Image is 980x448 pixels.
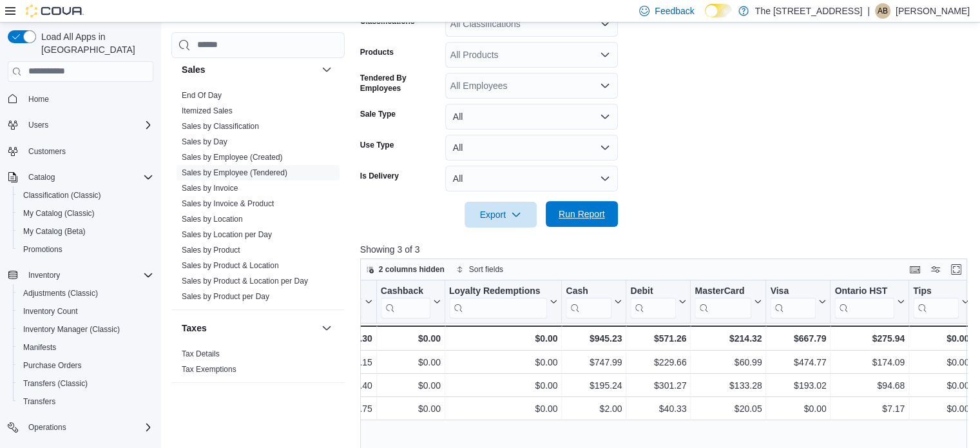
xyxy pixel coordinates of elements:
[23,360,82,371] span: Purchase Orders
[171,346,345,382] div: Taxes
[182,91,222,100] a: End Of Day
[878,3,888,19] span: AB
[182,183,238,193] span: Sales by Invoice
[380,355,440,370] div: $0.00
[913,355,969,370] div: $0.00
[23,244,62,255] span: Promotions
[26,5,84,17] img: Cova
[566,285,611,297] div: Cash
[182,199,274,209] span: Sales by Invoice & Product
[13,375,159,393] button: Transfers (Classic)
[13,338,159,356] button: Manifests
[695,401,762,416] div: $20.05
[36,30,153,56] span: Load All Apps in [GEOGRAPHIC_DATA]
[18,376,153,391] span: Transfers (Classic)
[23,170,153,185] span: Catalog
[770,331,826,346] div: $667.79
[755,3,863,19] p: The [STREET_ADDRESS]
[3,90,159,108] button: Home
[695,285,751,318] div: MasterCard
[13,204,159,222] button: My Catalog (Classic)
[182,106,233,115] a: Itemized Sales
[182,153,283,162] a: Sales by Employee (Created)
[182,90,222,101] span: End Of Day
[896,3,970,19] p: [PERSON_NAME]
[695,355,762,370] div: $60.99
[465,202,537,228] button: Export
[559,208,605,220] span: Run Report
[3,168,159,186] button: Catalog
[23,268,153,283] span: Inventory
[449,401,558,416] div: $0.00
[834,401,905,416] div: $7.17
[28,270,60,280] span: Inventory
[448,285,557,318] button: Loyalty Redemptions
[566,331,622,346] div: $945.23
[630,285,676,297] div: Debit
[360,109,396,119] label: Sale Type
[293,285,361,297] div: Total Discount
[546,201,618,227] button: Run Report
[907,262,923,277] button: Keyboard shortcuts
[319,320,334,336] button: Taxes
[293,285,361,318] div: Total Discount
[695,285,762,318] button: MasterCard
[182,215,243,224] a: Sales by Location
[182,168,287,178] span: Sales by Employee (Tendered)
[361,262,450,277] button: 2 columns hidden
[182,349,220,359] span: Tax Details
[913,378,969,393] div: $0.00
[834,285,894,297] div: Ontario HST
[23,226,86,237] span: My Catalog (Beta)
[379,264,445,275] span: 2 columns hidden
[360,73,440,93] label: Tendered By Employees
[23,420,153,435] span: Operations
[630,285,686,318] button: Debit
[182,276,308,286] span: Sales by Product & Location per Day
[18,286,153,301] span: Adjustments (Classic)
[28,94,49,104] span: Home
[600,50,610,60] button: Open list of options
[18,242,153,257] span: Promotions
[18,188,153,203] span: Classification (Classic)
[182,152,283,162] span: Sales by Employee (Created)
[770,378,826,393] div: $193.02
[566,401,622,416] div: $2.00
[834,378,905,393] div: $94.68
[182,63,316,76] button: Sales
[182,322,316,335] button: Taxes
[293,378,372,393] div: -$35.40
[182,229,272,240] span: Sales by Location per Day
[18,394,153,409] span: Transfers
[182,184,238,193] a: Sales by Invoice
[360,140,394,150] label: Use Type
[913,285,959,297] div: Tips
[23,91,153,107] span: Home
[182,245,240,255] span: Sales by Product
[770,401,826,416] div: $0.00
[23,288,98,298] span: Adjustments (Classic)
[449,378,558,393] div: $0.00
[182,246,240,255] a: Sales by Product
[13,186,159,204] button: Classification (Classic)
[834,331,905,346] div: $275.94
[600,81,610,91] button: Open list of options
[182,365,236,374] a: Tax Exemptions
[23,190,101,200] span: Classification (Classic)
[293,355,372,370] div: -$134.15
[705,4,732,17] input: Dark Mode
[182,106,233,116] span: Itemized Sales
[182,214,243,224] span: Sales by Location
[18,242,68,257] a: Promotions
[451,262,508,277] button: Sort fields
[449,355,558,370] div: $0.00
[23,117,153,133] span: Users
[18,304,83,319] a: Inventory Count
[13,320,159,338] button: Inventory Manager (Classic)
[23,396,55,407] span: Transfers
[380,285,430,297] div: Cashback
[23,268,65,283] button: Inventory
[319,62,334,77] button: Sales
[18,322,153,337] span: Inventory Manager (Classic)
